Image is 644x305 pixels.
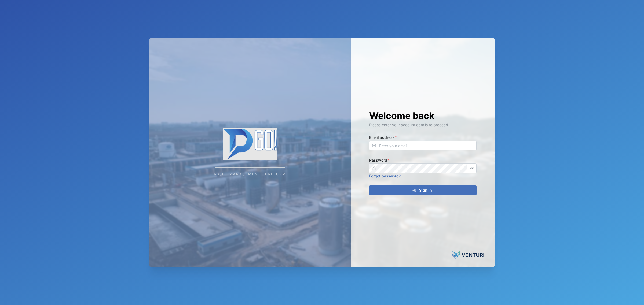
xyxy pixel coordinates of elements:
[214,172,286,177] div: Asset Management Platform
[369,135,397,140] label: Email address
[369,141,477,150] input: Enter your email
[452,250,484,261] img: Powered by: Venturi
[369,157,389,163] label: Password
[369,122,477,128] div: Please enter your account details to proceed
[369,174,401,178] a: Forgot password?
[369,110,477,122] h1: Welcome back
[369,185,477,195] button: Sign In
[196,128,304,160] img: Company Logo
[419,186,432,195] span: Sign In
